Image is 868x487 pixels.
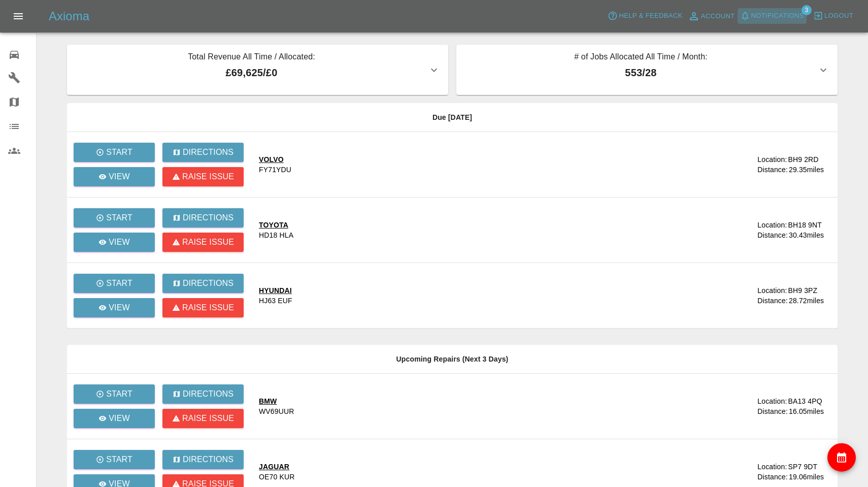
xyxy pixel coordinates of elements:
div: WV69UUR [259,406,294,416]
button: Directions [162,450,244,469]
a: Location:BH9 2RDDistance:29.35miles [713,154,829,175]
div: BH9 2RD [788,154,818,165]
p: Raise issue [182,171,234,183]
p: View [109,412,130,425]
div: BH18 9NT [788,220,822,230]
div: Distance: [757,406,788,416]
div: Distance: [757,165,788,175]
a: View [74,167,155,186]
p: # of Jobs Allocated All Time / Month: [464,51,817,65]
div: OE70 KUR [259,472,294,482]
div: TOYOTA [259,220,293,230]
button: # of Jobs Allocated All Time / Month:553/28 [456,45,838,95]
div: Location: [757,220,787,230]
div: BH9 3PZ [788,285,817,296]
p: Raise issue [182,302,234,314]
div: Location: [757,285,787,296]
div: Distance: [757,230,788,240]
span: Logout [824,10,853,22]
div: HD18 HLA [259,230,293,240]
a: Location:BH18 9NTDistance:30.43miles [713,220,829,240]
p: £69,625 / £0 [75,65,428,80]
p: Start [106,146,132,158]
div: Location: [757,396,787,406]
button: Directions [162,274,244,293]
div: Distance: [757,296,788,306]
p: View [109,171,130,183]
div: Location: [757,154,787,165]
p: View [109,236,130,248]
button: Start [74,274,155,293]
a: View [74,298,155,317]
button: availability [827,443,856,472]
div: SP7 9DT [788,462,817,472]
a: HYUNDAIHJ63 EUF [259,285,705,306]
div: HJ63 EUF [259,296,292,306]
p: Directions [183,146,233,158]
div: 16.05 miles [789,406,829,416]
a: Location:BA13 4PQDistance:16.05miles [713,396,829,416]
button: Notifications [738,8,807,24]
p: Start [106,277,132,289]
div: JAGUAR [259,462,294,472]
button: Raise issue [162,167,244,186]
button: Raise issue [162,298,244,317]
a: Account [685,8,738,24]
button: Raise issue [162,409,244,428]
a: VOLVOFY71YDU [259,154,705,175]
th: Upcoming Repairs (Next 3 Days) [67,345,838,374]
a: Location:BH9 3PZDistance:28.72miles [713,285,829,306]
p: Directions [183,277,233,289]
div: Distance: [757,472,788,482]
p: Directions [183,453,233,466]
p: Total Revenue All Time / Allocated: [75,51,428,65]
button: Start [74,208,155,228]
button: Directions [162,143,244,162]
p: Directions [183,212,233,224]
a: JAGUAROE70 KUR [259,462,705,482]
a: Location:SP7 9DTDistance:19.06miles [713,462,829,482]
a: BMWWV69UUR [259,396,705,416]
a: View [74,409,155,428]
button: Directions [162,208,244,228]
p: Start [106,212,132,224]
p: View [109,302,130,314]
h5: Axioma [49,8,89,24]
p: Start [106,388,132,400]
button: Logout [811,8,856,24]
th: Due [DATE] [67,103,838,132]
div: Location: [757,462,787,472]
p: Raise issue [182,236,234,248]
p: 553 / 28 [464,65,817,80]
button: Start [74,450,155,469]
div: 28.72 miles [789,296,829,306]
a: TOYOTAHD18 HLA [259,220,705,240]
button: Raise issue [162,233,244,252]
div: FY71YDU [259,165,291,175]
button: Open drawer [6,4,30,28]
p: Start [106,453,132,466]
button: Start [74,143,155,162]
div: VOLVO [259,154,291,165]
p: Directions [183,388,233,400]
div: 19.06 miles [789,472,829,482]
div: HYUNDAI [259,285,292,296]
button: Start [74,384,155,404]
span: 3 [802,5,812,15]
div: 30.43 miles [789,230,829,240]
div: BMW [259,396,294,406]
span: Account [701,11,735,22]
a: View [74,233,155,252]
div: 29.35 miles [789,165,829,175]
span: Notifications [751,10,804,22]
div: BA13 4PQ [788,396,822,406]
button: Help & Feedback [605,8,685,24]
span: Help & Feedback [619,10,682,22]
button: Directions [162,384,244,404]
p: Raise issue [182,412,234,425]
button: Total Revenue All Time / Allocated:£69,625/£0 [67,45,448,95]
